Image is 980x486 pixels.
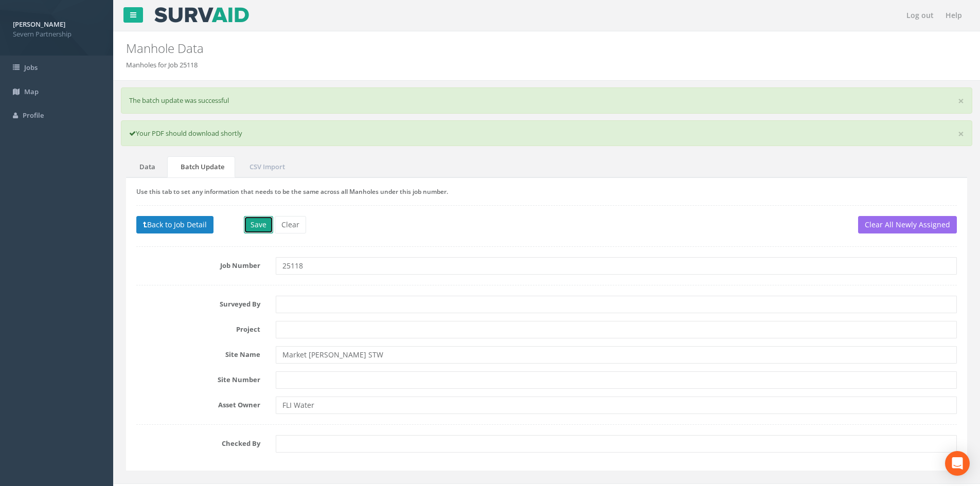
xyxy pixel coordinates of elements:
h5: Use this tab to set any information that needs to be the same across all Manholes under this job ... [136,188,957,195]
label: Site Name [129,346,268,359]
label: Site Number [129,371,268,385]
button: Back to Job Detail [136,216,213,233]
div: Your PDF should download shortly [121,120,972,147]
span: Jobs [24,63,38,72]
button: Clear All Newly Assigned [858,216,957,233]
label: Project [129,321,268,334]
h2: Manhole Data [126,42,825,55]
a: Data [126,156,166,177]
a: close [958,96,964,106]
a: Batch Update [167,156,235,177]
div: Open Intercom Messenger [945,451,970,476]
label: Asset Owner [129,397,268,410]
label: Checked By [129,435,268,448]
span: Severn Partnership [13,29,100,39]
button: Clear [275,216,306,233]
label: Surveyed By [129,296,268,309]
span: Map [24,87,39,96]
button: Save [244,216,273,233]
li: Manholes for Job 25118 [126,60,198,70]
a: [PERSON_NAME] Severn Partnership [13,17,100,39]
label: Job Number [129,257,268,271]
a: CSV Import [236,156,296,177]
a: × [958,129,964,139]
strong: [PERSON_NAME] [13,20,65,29]
span: Profile [23,111,44,120]
div: The batch update was successful [121,87,972,114]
